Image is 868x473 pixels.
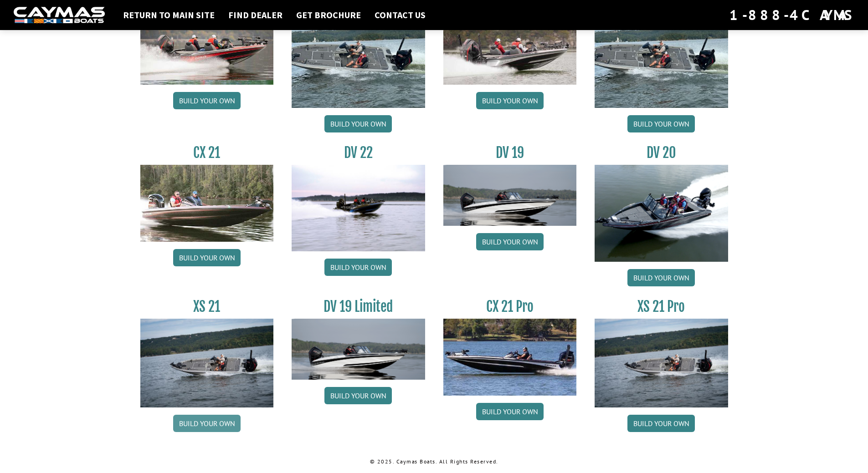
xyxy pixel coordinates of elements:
[292,144,425,161] h3: DV 22
[292,9,365,21] a: Get Brochure
[370,9,430,21] a: Contact Us
[595,144,728,161] h3: DV 20
[292,319,425,380] img: dv-19-ban_from_website_for_caymas_connect.png
[595,165,728,262] img: DV_20_from_website_for_caymas_connect.png
[118,9,219,21] a: Return to main site
[140,144,274,161] h3: CX 21
[627,269,695,286] a: Build your own
[443,8,577,85] img: CX-20Pro_thumbnail.jpg
[140,298,274,315] h3: XS 21
[324,259,392,276] a: Build your own
[140,319,274,407] img: XS_21_thumbnail.jpg
[292,165,425,251] img: DV22_original_motor_cropped_for_caymas_connect.jpg
[729,5,854,25] div: 1-888-4CAYMAS
[476,92,544,109] a: Build your own
[173,415,241,432] a: Build your own
[292,298,425,315] h3: DV 19 Limited
[443,319,577,395] img: CX-21Pro_thumbnail.jpg
[476,233,544,250] a: Build your own
[627,415,695,432] a: Build your own
[292,8,425,108] img: XS_20_resized.jpg
[173,249,241,266] a: Build your own
[140,165,274,241] img: CX21_thumb.jpg
[476,403,544,420] a: Build your own
[595,8,728,108] img: XS_20_resized.jpg
[140,458,728,466] p: © 2025. Caymas Boats. All Rights Reserved.
[140,8,274,85] img: CX-20_thumbnail.jpg
[224,9,287,21] a: Find Dealer
[595,298,728,315] h3: XS 21 Pro
[443,165,577,226] img: dv-19-ban_from_website_for_caymas_connect.png
[173,92,241,109] a: Build your own
[443,298,577,315] h3: CX 21 Pro
[324,115,392,132] a: Build your own
[627,115,695,132] a: Build your own
[324,387,392,404] a: Build your own
[14,7,105,24] img: white-logo-c9c8dbefe5ff5ceceb0f0178aa75bf4bb51f6bca0971e226c86eb53dfe498488.png
[443,144,577,161] h3: DV 19
[595,319,728,407] img: XS_21_thumbnail.jpg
